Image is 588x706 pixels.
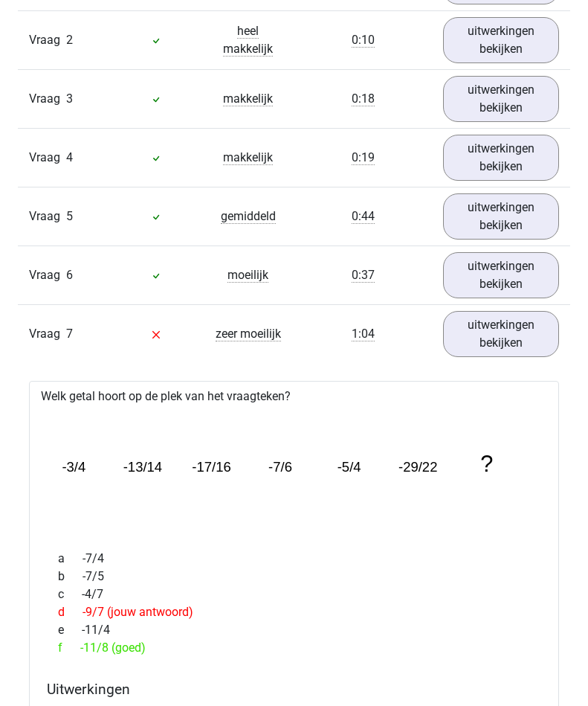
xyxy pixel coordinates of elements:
[47,603,541,621] div: -9/7 (jouw antwoord)
[352,92,375,106] span: 0:18
[337,459,361,475] tspan: -5/4
[443,311,559,357] a: uitwerkingen bekijken
[29,149,66,167] span: Vraag
[443,193,559,240] a: uitwerkingen bekijken
[227,268,268,283] span: moeilijk
[221,209,276,224] span: gemiddeld
[443,76,559,122] a: uitwerkingen bekijken
[58,568,83,585] span: b
[223,150,273,165] span: makkelijk
[47,639,541,657] div: -11/8 (goed)
[66,268,73,282] span: 6
[47,585,541,603] div: -4/7
[47,621,541,639] div: -11/4
[352,327,375,341] span: 1:04
[29,325,66,343] span: Vraag
[269,459,293,475] tspan: -7/6
[58,585,82,603] span: c
[66,92,73,106] span: 3
[352,209,375,224] span: 0:44
[443,252,559,298] a: uitwerkingen bekijken
[481,451,494,477] tspan: ?
[29,31,66,49] span: Vraag
[352,150,375,165] span: 0:19
[352,33,375,48] span: 0:10
[47,550,541,568] div: -7/4
[47,568,541,585] div: -7/5
[29,90,66,108] span: Vraag
[62,459,85,475] tspan: -3/4
[352,268,375,283] span: 0:37
[223,92,273,106] span: makkelijk
[66,150,73,164] span: 4
[47,681,541,698] h4: Uitwerkingen
[29,266,66,284] span: Vraag
[66,327,73,341] span: 7
[66,33,73,47] span: 2
[123,459,163,475] tspan: -13/14
[399,459,439,475] tspan: -29/22
[223,24,273,57] span: heel makkelijk
[58,621,82,639] span: e
[216,327,281,341] span: zeer moeilijk
[193,459,232,475] tspan: -17/16
[66,209,73,223] span: 5
[443,135,559,181] a: uitwerkingen bekijken
[58,550,83,568] span: a
[58,639,80,657] span: f
[443,17,559,63] a: uitwerkingen bekijken
[58,603,83,621] span: d
[29,208,66,225] span: Vraag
